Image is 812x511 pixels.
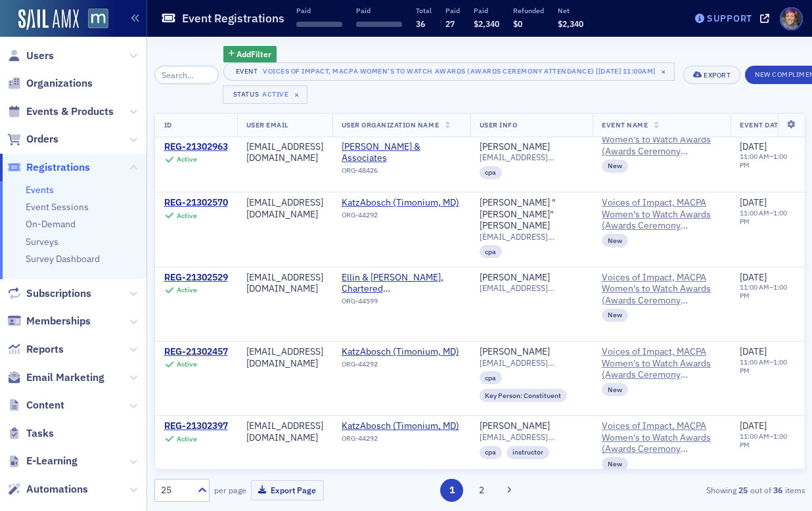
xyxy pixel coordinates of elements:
span: User Organization Name [342,120,440,129]
a: [PERSON_NAME] [480,346,550,358]
p: Paid [356,6,402,15]
a: Voices of Impact, MACPA Women's to Watch Awards (Awards Ceremony Attendance) [602,197,721,232]
div: cpa [480,245,503,258]
a: [PERSON_NAME] [480,141,550,153]
span: Orders [26,132,58,146]
input: Search… [154,66,219,84]
span: [EMAIL_ADDRESS][DOMAIN_NAME] [480,232,584,242]
span: [DATE] [740,271,767,283]
div: ORG-44292 [342,211,461,224]
a: SailAMX [18,9,79,30]
a: REG-21302570 [164,197,228,209]
div: Active [177,435,197,443]
div: Active [177,155,197,164]
div: 25 [161,483,190,497]
div: New [602,383,628,396]
a: Reports [7,342,64,357]
time: 11:00 AM [740,208,769,217]
a: [PERSON_NAME] [480,272,550,284]
div: – [740,283,794,300]
div: Active [177,211,197,220]
a: REG-21302529 [164,272,228,284]
a: Subscriptions [7,286,91,301]
div: cpa [480,371,503,384]
span: Graber & Associates [342,141,461,164]
p: Refunded [513,6,544,15]
a: Voices of Impact, MACPA Women's to Watch Awards (Awards Ceremony Attendance) [602,420,721,455]
div: Showing out of items [597,484,805,496]
div: [EMAIL_ADDRESS][DOMAIN_NAME] [246,272,323,295]
h1: Event Registrations [182,11,284,26]
a: [PERSON_NAME] & Associates [342,141,461,164]
a: Orders [7,132,58,146]
a: Ellin & [PERSON_NAME], Chartered ([GEOGRAPHIC_DATA], [GEOGRAPHIC_DATA]) [342,272,461,295]
a: Email Marketing [7,370,104,385]
span: ID [164,120,172,129]
p: Net [558,6,583,15]
div: Key Person: Constituent [480,389,568,402]
img: SailAMX [88,9,108,29]
a: On-Demand [26,218,76,230]
div: Support [707,12,752,24]
div: ORG-44292 [342,434,461,447]
div: Event [233,67,261,76]
time: 1:00 PM [740,432,787,449]
span: 27 [445,18,455,29]
div: [EMAIL_ADDRESS][DOMAIN_NAME] [246,197,323,220]
div: – [740,358,794,375]
a: Voices of Impact, MACPA Women's to Watch Awards (Awards Ceremony Attendance) [602,346,721,381]
p: Paid [474,6,499,15]
span: Memberships [26,314,91,328]
a: REG-21302397 [164,420,228,432]
span: E-Learning [26,454,78,468]
p: Paid [445,6,460,15]
div: [EMAIL_ADDRESS][DOMAIN_NAME] [246,141,323,164]
div: REG-21302963 [164,141,228,153]
strong: 36 [771,484,785,496]
a: Surveys [26,236,58,248]
div: cpa [480,166,503,179]
span: Automations [26,482,88,497]
div: cpa [480,446,503,459]
div: [PERSON_NAME] "[PERSON_NAME]" [PERSON_NAME] [480,197,584,232]
span: ‌ [296,22,342,27]
time: 1:00 PM [740,208,787,226]
div: [EMAIL_ADDRESS][DOMAIN_NAME] [246,420,323,443]
time: 11:00 AM [740,432,769,441]
span: Reports [26,342,64,357]
div: Status [233,90,260,99]
time: 11:00 AM [740,282,769,292]
a: KatzAbosch (Timonium, MD) [342,346,461,358]
a: Events [26,184,54,196]
span: [DATE] [740,345,767,357]
a: Event Sessions [26,201,89,213]
p: Paid [296,6,342,15]
span: × [658,66,669,78]
span: [EMAIL_ADDRESS][DOMAIN_NAME] [480,432,584,442]
span: KatzAbosch (Timonium, MD) [342,420,461,432]
span: Voices of Impact, MACPA Women's to Watch Awards (Awards Ceremony Attendance) [602,272,721,307]
div: ORG-44599 [342,297,461,310]
span: Registrations [26,160,90,175]
div: – [740,152,794,169]
time: 11:00 AM [740,357,769,367]
span: Subscriptions [26,286,91,301]
div: Active [262,90,288,99]
a: Events & Products [7,104,114,119]
span: $2,340 [474,18,499,29]
div: Voices of Impact, MACPA Women's to Watch Awards (Awards Ceremony Attendance) [[DATE] 11:00am] [263,64,656,78]
a: Survey Dashboard [26,253,100,265]
div: – [740,209,794,226]
span: Profile [780,7,803,30]
div: ORG-44292 [342,360,461,373]
a: Organizations [7,76,93,91]
span: Event Date [740,120,782,129]
div: ORG-48426 [342,166,461,179]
